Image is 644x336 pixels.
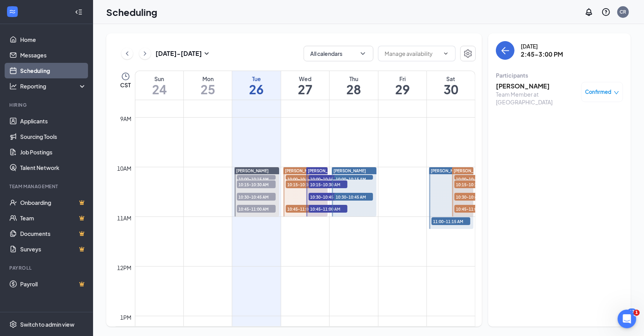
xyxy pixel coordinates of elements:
div: 9am [119,114,133,123]
svg: Settings [463,49,473,58]
div: 10am [116,164,133,173]
span: 10:00-10:15 AM [454,175,493,183]
a: Messages [20,47,86,63]
div: 11am [116,214,133,222]
div: 12pm [116,263,133,272]
button: Settings [460,46,476,61]
h1: Scheduling [106,5,157,19]
a: Sourcing Tools [20,129,86,144]
div: Payroll [9,265,85,271]
span: 10:15-10:30 AM [309,180,347,188]
span: Confirmed [585,88,612,96]
h1: 25 [184,83,232,96]
span: 10:15-10:30 AM [286,180,325,188]
div: Participants [496,71,623,79]
a: SurveysCrown [20,241,86,257]
h1: 29 [378,83,426,96]
a: Scheduling [20,63,86,78]
h1: 27 [281,83,329,96]
span: 10:00-10:15 AM [286,175,325,183]
a: OnboardingCrown [20,195,86,210]
h3: [PERSON_NAME] [496,82,577,90]
h1: 30 [427,83,475,96]
span: CST [120,81,131,89]
span: 10:00-10:15 AM [334,175,373,183]
svg: Collapse [75,8,83,16]
span: [PERSON_NAME] [454,168,486,173]
span: 10:15-10:30 AM [454,180,493,188]
button: All calendarsChevronDown [304,46,373,61]
h3: [DATE] - [DATE] [155,49,202,58]
span: 10:45-11:00 AM [286,205,325,213]
span: [PERSON_NAME] [285,168,318,173]
svg: WorkstreamLogo [9,8,16,16]
span: [PERSON_NAME] [431,168,463,173]
a: Home [20,32,86,47]
span: 10:00-10:15 AM [237,175,276,183]
svg: ChevronLeft [123,49,131,58]
div: Sun [135,75,183,83]
h1: 28 [330,83,378,96]
iframe: Intercom live chat [618,310,636,328]
div: Sat [427,75,475,83]
svg: Notifications [584,7,594,17]
span: 1 [634,310,640,316]
svg: SmallChevronDown [202,49,211,58]
a: August 26, 2025 [232,71,280,100]
div: Fri [378,75,426,83]
span: 10:30-10:45 AM [334,193,373,201]
button: back-button [496,41,515,60]
a: August 28, 2025 [330,71,378,100]
div: Tue [232,75,280,83]
a: August 30, 2025 [427,71,475,100]
svg: ChevronRight [141,49,149,58]
span: 10:15-10:30 AM [237,180,276,188]
span: 10:30-10:45 AM [237,193,276,201]
div: CR [620,9,627,15]
div: 17 [628,308,636,315]
a: PayrollCrown [20,276,86,292]
svg: QuestionInfo [601,7,611,17]
span: [PERSON_NAME] [308,168,340,173]
svg: Settings [9,320,17,328]
h1: 26 [232,83,280,96]
span: 10:30-10:45 AM [454,193,493,201]
button: ChevronLeft [121,48,133,59]
div: Thu [330,75,378,83]
span: [PERSON_NAME] [236,168,269,173]
span: 11:00-11:15 AM [432,217,470,225]
a: Talent Network [20,160,86,175]
div: Hiring [9,102,85,108]
span: 10:00-10:15 AM [309,175,347,183]
span: 10:45-11:00 AM [237,205,276,213]
svg: Analysis [9,82,17,90]
div: 1pm [119,313,133,322]
button: ChevronRight [139,48,151,59]
div: Reporting [20,82,87,90]
div: Wed [281,75,329,83]
a: August 27, 2025 [281,71,329,100]
a: DocumentsCrown [20,226,86,241]
div: [DATE] [521,42,563,50]
span: down [614,90,619,95]
div: Mon [184,75,232,83]
span: 10:45-11:00 AM [454,205,493,213]
svg: ChevronDown [359,50,367,57]
span: [PERSON_NAME] [333,168,366,173]
a: August 25, 2025 [184,71,232,100]
div: Team Management [9,183,85,190]
div: Switch to admin view [20,320,74,328]
div: Team Member at [GEOGRAPHIC_DATA] [496,90,577,106]
svg: ArrowLeft [501,46,510,55]
span: 10:30-10:45 AM [309,193,347,201]
a: Job Postings [20,144,86,160]
a: TeamCrown [20,210,86,226]
a: August 24, 2025 [135,71,183,100]
svg: Clock [121,72,130,81]
input: Manage availability [385,49,440,58]
span: 10:45-11:00 AM [309,205,347,213]
h1: 24 [135,83,183,96]
a: August 29, 2025 [378,71,426,100]
a: Applicants [20,113,86,129]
